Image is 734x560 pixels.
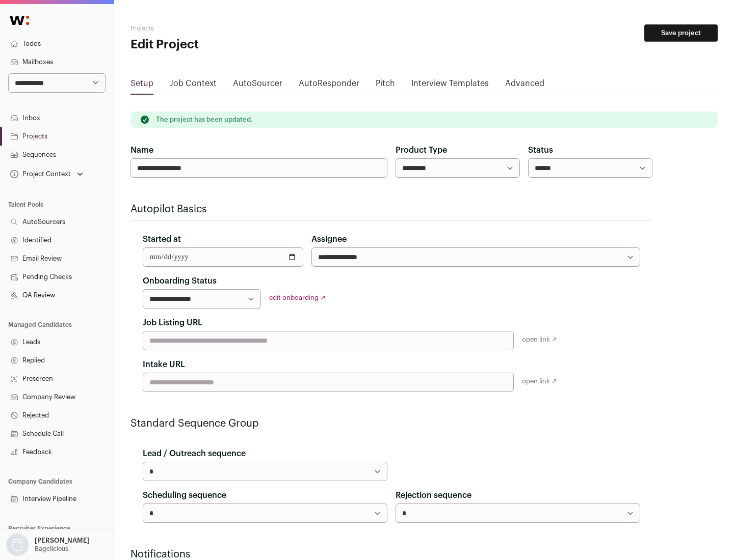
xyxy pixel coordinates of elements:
a: Pitch [376,77,395,94]
label: Name [130,144,153,156]
h1: Edit Project [130,37,326,53]
label: Started at [143,233,181,245]
label: Onboarding Status [143,275,217,287]
label: Assignee [311,233,347,245]
label: Lead / Outreach sequence [143,447,246,460]
div: Project Context [8,170,71,178]
label: Rejection sequence [396,489,471,501]
a: Interview Templates [411,77,489,94]
button: Save project [644,24,718,42]
label: Status [528,144,553,156]
a: Setup [130,77,153,94]
h2: Standard Sequence Group [130,416,652,431]
button: Open dropdown [8,167,85,181]
label: Scheduling sequence [143,489,226,501]
p: The project has been updated. [156,116,253,124]
p: [PERSON_NAME] [35,537,90,545]
label: Product Type [396,144,447,156]
a: Job Context [170,77,217,94]
a: edit onboarding ↗ [269,294,326,301]
label: Job Listing URL [143,317,202,329]
img: nopic.png [6,534,29,556]
p: Bagelicious [35,545,68,553]
button: Open dropdown [4,534,92,556]
a: Advanced [505,77,544,94]
h2: Projects [130,24,326,33]
a: AutoResponder [299,77,359,94]
a: AutoSourcer [233,77,282,94]
img: Wellfound [4,10,35,31]
label: Intake URL [143,358,185,371]
h2: Autopilot Basics [130,202,652,216]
